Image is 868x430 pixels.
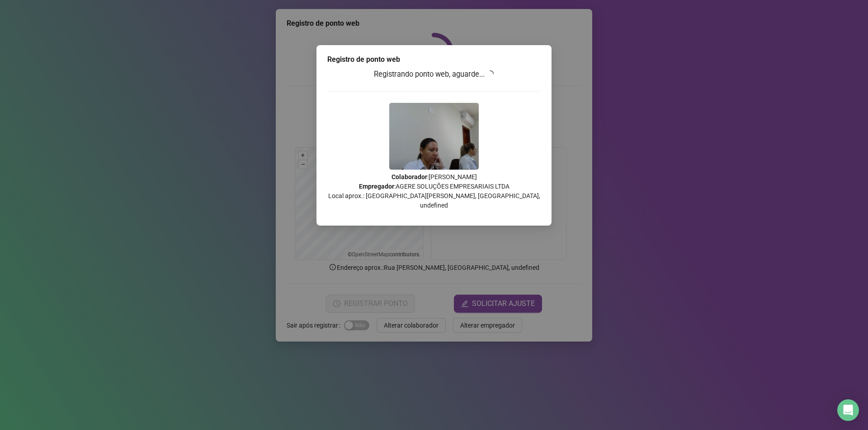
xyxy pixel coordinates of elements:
span: loading [486,70,494,78]
strong: Empregador [359,183,394,190]
img: Z [389,103,479,170]
strong: Colaborador [392,173,427,180]
div: Registro de ponto web [327,54,541,65]
div: Open Intercom Messenger [837,399,859,421]
p: : [PERSON_NAME] : AGERE SOLUÇÕES EMPRESARIAIS LTDA Local aprox.: [GEOGRAPHIC_DATA][PERSON_NAME], ... [327,172,541,210]
h3: Registrando ponto web, aguarde... [327,69,541,80]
